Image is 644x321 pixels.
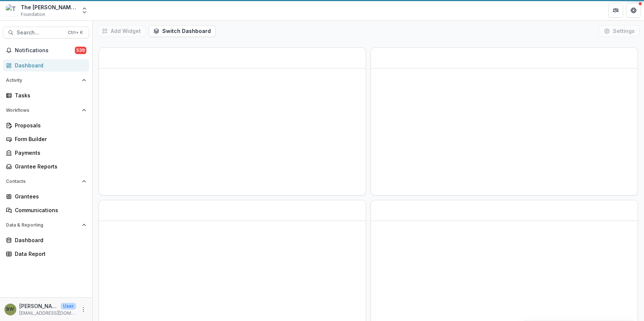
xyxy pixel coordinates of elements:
span: Workflows [6,108,79,113]
button: Partners [608,3,623,18]
div: Tasks [15,91,83,99]
span: Activity [6,78,79,83]
div: Ctrl + K [66,29,84,37]
div: Dashboard [15,61,83,69]
div: Payments [15,149,83,157]
button: Open Data & Reporting [3,219,89,231]
div: Blair White [7,307,14,312]
div: Dashboard [15,236,83,244]
a: Form Builder [3,133,89,145]
div: Grantees [15,193,83,200]
button: Open Activity [3,74,89,86]
div: Form Builder [15,135,83,143]
a: Dashboard [3,59,89,71]
span: Foundation [21,11,45,18]
div: Proposals [15,121,83,129]
nav: breadcrumb [96,5,127,16]
span: 539 [75,47,86,54]
button: Settings [599,25,640,37]
a: Communications [3,204,89,216]
button: More [79,305,88,314]
a: Proposals [3,119,89,131]
span: Notifications [15,47,75,54]
button: Search... [3,27,89,39]
button: Get Help [626,3,641,18]
div: Communications [15,206,83,214]
button: Switch Dashboard [149,25,216,37]
button: Add Widget [97,25,146,37]
button: Open Contacts [3,175,89,187]
p: [PERSON_NAME] [19,302,58,310]
a: Data Report [3,248,89,260]
a: Payments [3,147,89,159]
button: Notifications539 [3,44,89,56]
img: The Bolick Foundation [6,4,18,16]
a: Grantee Reports [3,160,89,173]
p: [EMAIL_ADDRESS][DOMAIN_NAME] [19,310,76,317]
div: The [PERSON_NAME] Foundation [21,3,76,11]
a: Dashboard [3,234,89,246]
span: Data & Reporting [6,223,79,228]
a: Grantees [3,190,89,203]
button: Open entity switcher [79,3,90,18]
span: Contacts [6,179,79,184]
a: Tasks [3,89,89,101]
div: Data Report [15,250,83,258]
p: User [61,303,76,310]
div: Grantee Reports [15,163,83,170]
button: Open Workflows [3,104,89,116]
span: Search... [17,30,63,36]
